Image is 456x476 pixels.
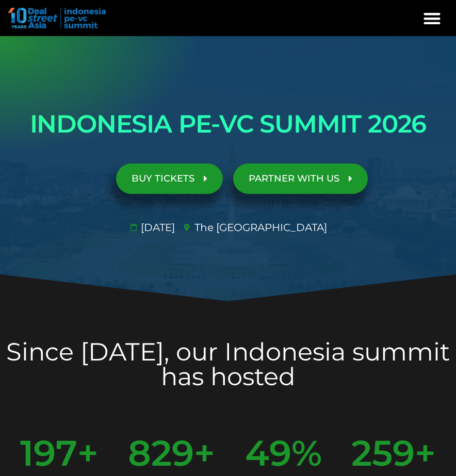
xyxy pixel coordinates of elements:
span: + [415,435,436,471]
span: + [77,435,99,471]
span: PARTNER WITH US [249,174,339,184]
span: 49 [245,435,291,471]
a: BUY TICKETS [116,163,223,194]
span: BUY TICKETS [132,174,194,184]
a: PARTNER WITH US [233,163,368,194]
div: Menu Toggle [419,5,446,32]
span: % [291,435,322,471]
span: [DATE]​ [138,220,175,235]
h2: Since [DATE], our Indonesia summit has hosted [5,339,451,389]
span: 197 [20,435,77,471]
h1: INDONESIA PE-VC SUMMIT 2026 [5,103,451,145]
span: 259 [351,435,415,471]
span: + [194,435,215,471]
span: 829 [128,435,194,471]
span: The [GEOGRAPHIC_DATA]​ [192,220,327,235]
